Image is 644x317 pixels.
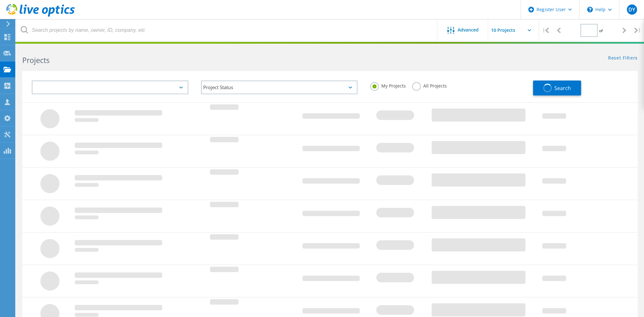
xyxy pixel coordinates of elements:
[608,56,638,61] a: Reset Filters
[370,82,406,88] label: My Projects
[539,19,552,42] div: |
[533,81,581,95] button: Search
[16,19,438,41] input: Search projects by name, owner, ID, company, etc
[22,55,50,65] b: Projects
[6,13,75,18] a: Live Optics Dashboard
[587,7,593,12] svg: \n
[631,19,644,42] div: |
[201,81,357,94] div: Project Status
[628,7,635,12] span: DY
[412,82,447,88] label: All Projects
[599,28,603,33] span: of
[458,28,479,32] span: Advanced
[554,85,571,92] span: Search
